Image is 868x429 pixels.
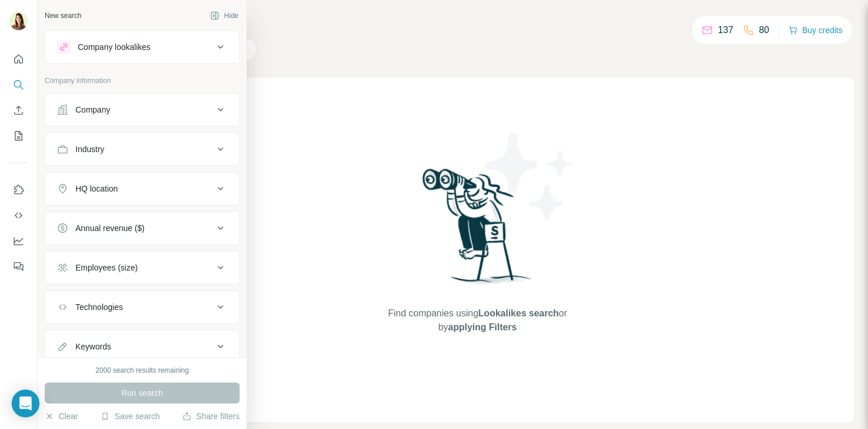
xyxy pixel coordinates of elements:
[45,175,239,203] button: HQ location
[385,307,570,334] span: Find companies using or by
[45,75,240,86] p: Company information
[78,41,150,53] div: Company lookalikes
[9,125,28,146] button: My lists
[9,12,28,30] img: Avatar
[75,104,110,116] div: Company
[45,214,239,242] button: Annual revenue ($)
[75,262,138,273] div: Employees (size)
[478,124,582,229] img: Surfe Illustration - Stars
[45,135,239,163] button: Industry
[182,410,240,422] button: Share filters
[417,165,538,295] img: Surfe Illustration - Woman searching with binoculars
[789,22,842,38] button: Buy credits
[96,365,189,376] div: 2000 search results remaining
[45,254,239,282] button: Employees (size)
[9,49,28,70] button: Quick start
[45,96,239,124] button: Company
[9,74,28,95] button: Search
[45,293,239,321] button: Technologies
[45,410,78,422] button: Clear
[75,183,118,194] div: HQ location
[202,7,247,24] button: Hide
[75,301,123,313] div: Technologies
[45,333,239,360] button: Keywords
[9,230,28,251] button: Dashboard
[9,100,28,121] button: Enrich CSV
[100,410,160,422] button: Save search
[45,10,81,21] div: New search
[478,308,559,318] span: Lookalikes search
[101,14,854,30] h4: Search
[718,23,733,37] p: 137
[448,322,516,332] span: applying Filters
[9,179,28,200] button: Use Surfe on LinkedIn
[9,256,28,277] button: Feedback
[75,143,104,155] div: Industry
[759,23,769,37] p: 80
[45,33,239,61] button: Company lookalikes
[9,205,28,226] button: Use Surfe API
[12,390,39,417] div: Open Intercom Messenger
[75,341,111,352] div: Keywords
[75,222,144,234] div: Annual revenue ($)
